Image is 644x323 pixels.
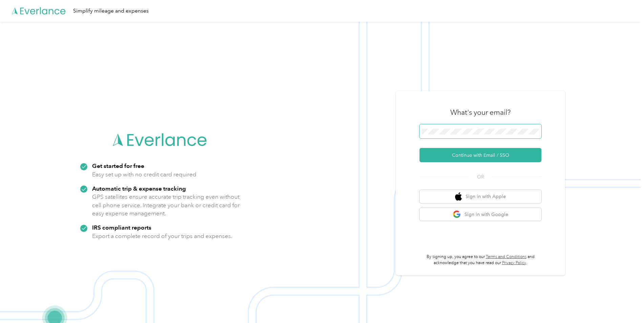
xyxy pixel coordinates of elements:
img: google logo [453,210,461,219]
button: google logoSign in with Google [420,208,541,221]
img: apple logo [455,192,462,201]
a: Terms and Conditions [486,254,527,259]
p: GPS satellites ensure accurate trip tracking even without cell phone service. Integrate your bank... [92,193,240,218]
a: Privacy Policy [502,260,526,265]
span: OR [469,173,492,180]
p: By signing up, you agree to our and acknowledge that you have read our . [420,254,541,266]
strong: Get started for free [92,162,144,169]
button: Continue with Email / SSO [420,148,541,162]
strong: Automatic trip & expense tracking [92,185,186,192]
strong: IRS compliant reports [92,224,151,231]
button: apple logoSign in with Apple [420,190,541,203]
div: Simplify mileage and expenses [73,7,149,15]
p: Easy set up with no credit card required [92,170,196,179]
h3: What's your email? [450,108,511,117]
p: Export a complete record of your trips and expenses. [92,232,232,240]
